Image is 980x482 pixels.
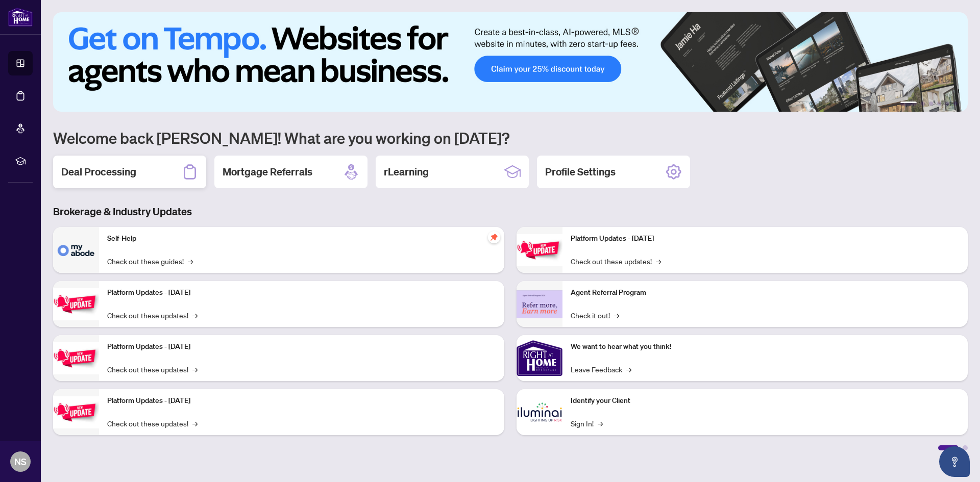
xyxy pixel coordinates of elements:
[939,446,970,477] button: Open asap
[488,231,500,243] span: pushpin
[53,12,968,112] img: Slide 0
[517,335,562,381] img: We want to hear what you think!
[571,364,631,375] a: Leave Feedback→
[61,165,136,179] h2: Deal Processing
[107,364,198,375] a: Check out these updates!→
[921,102,925,106] button: 2
[53,288,99,320] img: Platform Updates - September 16, 2025
[188,256,193,267] span: →
[53,342,99,374] img: Platform Updates - July 21, 2025
[107,395,496,407] p: Platform Updates - [DATE]
[571,395,960,407] p: Identify your Client
[953,102,958,106] button: 6
[571,341,960,352] p: We want to hear what you think!
[192,364,198,375] span: →
[384,165,429,179] h2: rLearning
[107,256,193,267] a: Check out these guides!→
[517,290,562,318] img: Agent Referral Program
[929,102,933,106] button: 3
[107,287,496,298] p: Platform Updates - [DATE]
[571,256,661,267] a: Check out these updates!→
[8,8,33,27] img: logo
[107,310,198,321] a: Check out these updates!→
[107,341,496,352] p: Platform Updates - [DATE]
[626,364,631,375] span: →
[192,310,198,321] span: →
[937,102,941,106] button: 4
[53,205,968,219] h3: Brokerage & Industry Updates
[53,396,99,428] img: Platform Updates - July 8, 2025
[545,165,616,179] h2: Profile Settings
[571,418,603,429] a: Sign In!→
[53,128,968,147] h1: Welcome back [PERSON_NAME]! What are you working on [DATE]?
[598,418,603,429] span: →
[107,418,198,429] a: Check out these updates!→
[656,256,661,267] span: →
[614,310,619,321] span: →
[223,165,312,179] h2: Mortgage Referrals
[517,234,562,266] img: Platform Updates - June 23, 2025
[14,454,27,469] span: NS
[192,418,198,429] span: →
[571,310,619,321] a: Check it out!→
[107,233,496,244] p: Self-Help
[53,227,99,273] img: Self-Help
[900,102,917,106] button: 1
[945,102,949,106] button: 5
[571,287,960,298] p: Agent Referral Program
[517,389,562,435] img: Identify your Client
[571,233,960,244] p: Platform Updates - [DATE]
